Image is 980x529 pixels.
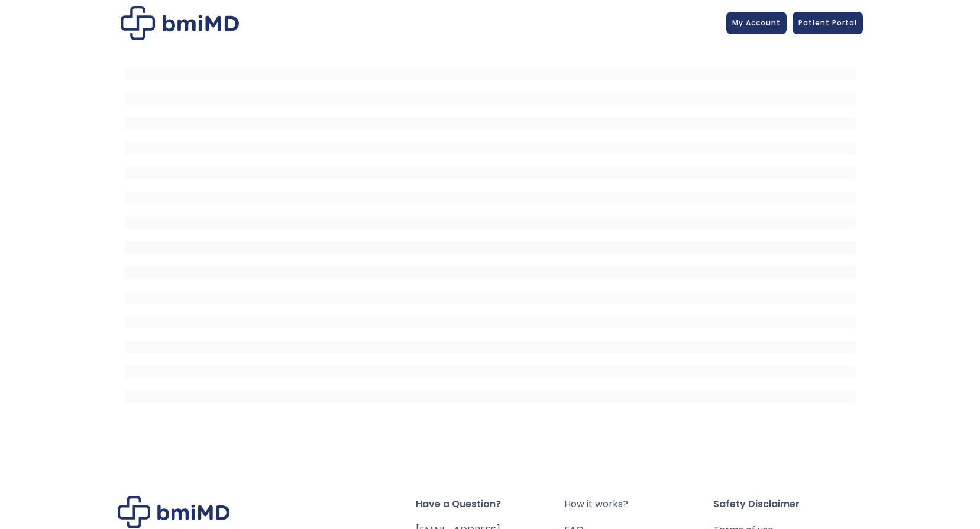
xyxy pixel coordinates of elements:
img: Brand Logo [118,496,230,528]
span: Have a Question? [416,496,565,512]
iframe: MDI Patient Messaging Portal [125,55,856,410]
span: Patient Portal [798,18,857,28]
a: Patient Portal [793,12,863,34]
span: My Account [732,18,781,28]
img: Patient Messaging Portal [121,6,239,40]
a: My Account [726,12,787,34]
span: Safety Disclaimer [713,496,862,512]
a: How it works? [564,496,713,512]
